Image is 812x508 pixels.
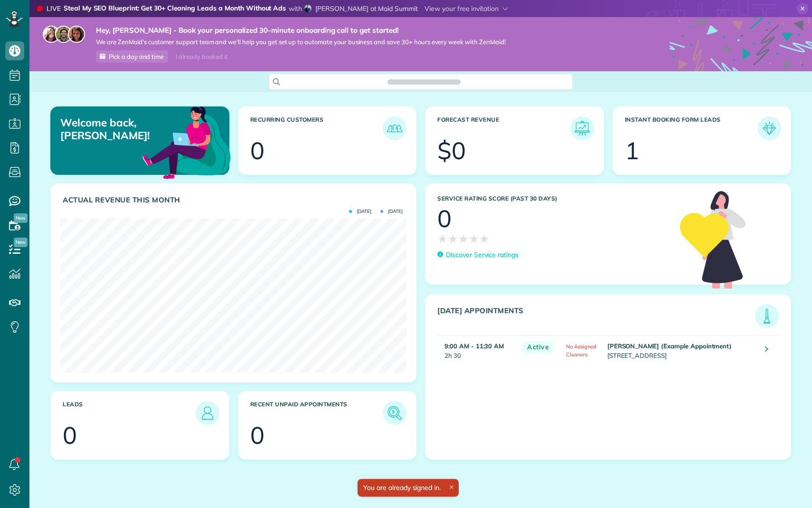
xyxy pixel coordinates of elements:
span: ★ [437,230,448,247]
strong: Hey, [PERSON_NAME] - Book your personalized 30-minute onboarding call to get started! [96,26,506,35]
h3: Recurring Customers [250,116,383,140]
img: dashboard_welcome-42a62b7d889689a78055ac9021e634bf52bae3f8056760290aed330b23ab8690.png [141,96,233,188]
div: You are already signed in. [358,479,459,497]
span: [PERSON_NAME] at Maid Summit [315,4,418,13]
div: 0 [63,423,77,447]
span: Active [522,341,554,353]
img: jorge-587dff0eeaa6aab1f244e6dc62b8924c3b6ad411094392a53c71c6c4a576187d.jpg [55,26,72,43]
span: Pick a day and time [109,53,164,60]
span: ★ [469,230,479,247]
div: 0 [437,207,452,230]
td: 2h 30 [437,335,518,365]
strong: [PERSON_NAME] (Example Appointment) [607,342,732,350]
span: New [14,238,28,247]
div: $0 [437,139,466,163]
img: icon_recurring_customers-cf858462ba22bcd05b5a5880d41d6543d210077de5bb9ebc9590e49fd87d84ed.png [385,119,404,138]
h3: Instant Booking Form Leads [625,116,758,140]
img: jonathan-rodrigues-1e5371cb4a9a46eb16665235fd7a13046ed8d1c2ef2990724ac59ee3a94a2827.jpg [304,5,312,12]
a: Discover Service ratings [437,250,519,260]
img: michelle-19f622bdf1676172e81f8f8fba1fb50e276960ebfe0243fe18214015130c80e4.jpg [68,26,85,43]
h3: Leads [63,401,196,425]
span: ★ [448,230,458,247]
div: 0 [250,423,264,447]
span: with [289,4,302,13]
strong: Steal My SEO Blueprint: Get 30+ Cleaning Leads a Month Without Ads [64,4,286,14]
img: icon_forecast_revenue-8c13a41c7ed35a8dcfafea3cbb826a0462acb37728057bba2d056411b612bbbe.png [573,119,592,138]
h3: Actual Revenue this month [63,196,406,204]
strong: 9:00 AM - 11:30 AM [444,342,504,350]
h3: Forecast Revenue [437,116,570,140]
span: ★ [458,230,469,247]
div: I already booked it [170,51,233,63]
img: icon_unpaid_appointments-47b8ce3997adf2238b356f14209ab4cced10bd1f174958f3ca8f1d0dd7fffeee.png [385,403,404,422]
h3: [DATE] Appointments [437,307,755,328]
span: New [14,213,28,223]
span: Search ZenMaid… [397,77,451,86]
div: 0 [250,139,264,163]
div: 1 [625,139,639,163]
p: Welcome back, [PERSON_NAME]! [60,116,171,142]
img: icon_todays_appointments-901f7ab196bb0bea1936b74009e4eb5ffbc2d2711fa7634e0d609ed5ef32b18b.png [757,307,776,326]
img: icon_leads-1bed01f49abd5b7fead27621c3d59655bb73ed531f8eeb49469d10e621d6b896.png [198,403,217,422]
td: [STREET_ADDRESS] [605,335,758,365]
img: maria-72a9807cf96188c08ef61303f053569d2e2a8a1cde33d635c8a3ac13582a053d.jpg [43,26,60,43]
span: ★ [479,230,490,247]
a: Pick a day and time [96,50,168,63]
h3: Recent unpaid appointments [250,401,383,425]
h3: Service Rating score (past 30 days) [437,195,670,202]
span: No Assigned Cleaners [566,343,596,357]
span: We are ZenMaid’s customer support team and we’ll help you get set up to automate your business an... [96,38,506,46]
img: icon_form_leads-04211a6a04a5b2264e4ee56bc0799ec3eb69b7e499cbb523a139df1d13a81ae0.png [760,119,779,138]
span: [DATE] [349,209,371,214]
p: Discover Service ratings [446,250,519,260]
span: [DATE] [380,209,403,214]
